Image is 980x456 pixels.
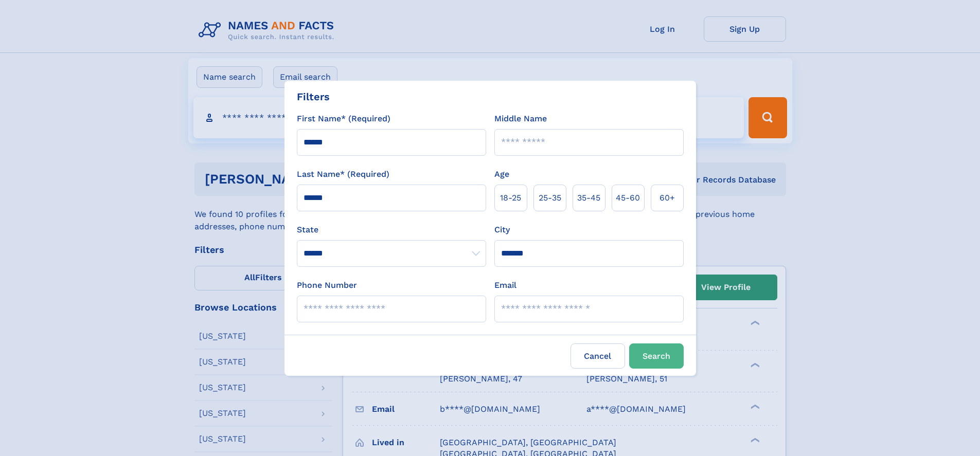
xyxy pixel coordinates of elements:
label: Last Name* (Required) [297,168,389,180]
span: 25‑35 [539,192,561,204]
label: First Name* (Required) [297,113,390,125]
label: Middle Name [494,113,547,125]
label: City [494,224,510,236]
label: State [297,224,486,236]
label: Cancel [571,343,625,369]
span: 18‑25 [500,192,521,204]
div: Filters [297,89,330,104]
span: 60+ [660,192,675,204]
button: Search [629,343,684,369]
label: Email [494,279,516,291]
label: Age [494,168,509,180]
label: Phone Number [297,279,357,291]
span: 35‑45 [577,192,600,204]
span: 45‑60 [616,192,640,204]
